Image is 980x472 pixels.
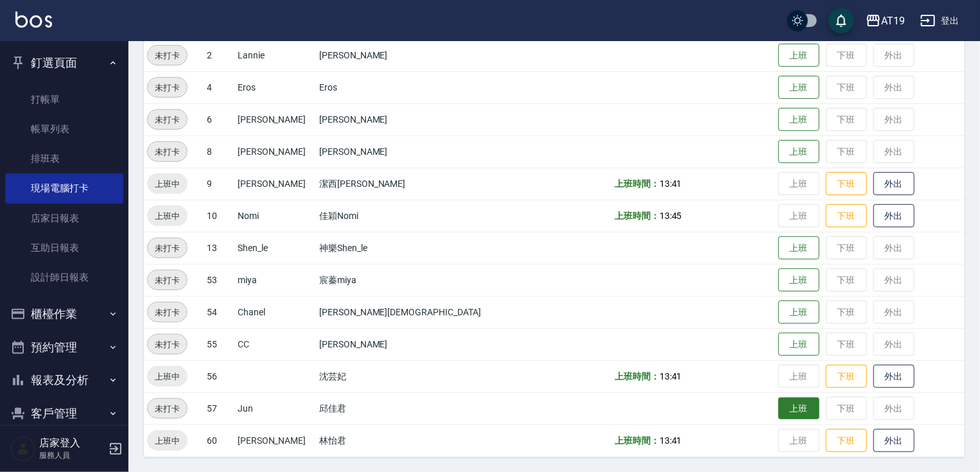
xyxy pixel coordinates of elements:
td: 57 [204,392,234,424]
td: Lannie [234,39,316,71]
td: 55 [204,328,234,360]
div: AT19 [881,13,905,29]
span: 未打卡 [148,306,187,319]
b: 上班時間： [615,371,660,381]
td: [PERSON_NAME] [316,103,530,135]
b: 上班時間： [615,435,660,446]
td: 沈芸妃 [316,360,530,392]
button: 下班 [826,365,867,389]
button: 上班 [778,108,819,132]
button: 上班 [778,44,819,67]
button: 上班 [778,398,819,420]
td: 10 [204,200,234,232]
span: 13:41 [660,179,682,189]
button: 預約管理 [5,331,123,364]
td: 佳穎Nomi [316,200,530,232]
span: 上班中 [147,209,188,223]
td: [PERSON_NAME] [316,135,530,168]
td: 宸蓁miya [316,264,530,296]
td: miya [234,264,316,296]
p: 服務人員 [39,450,105,461]
h5: 店家登入 [39,437,105,450]
td: 林怡君 [316,424,530,457]
span: 上班中 [147,370,188,383]
span: 13:41 [660,435,682,446]
img: Logo [15,12,52,28]
td: Jun [234,392,316,424]
a: 帳單列表 [5,114,123,144]
button: 外出 [873,429,914,453]
td: CC [234,328,316,360]
span: 未打卡 [148,241,187,255]
span: 未打卡 [148,274,187,287]
span: 未打卡 [148,113,187,127]
img: Person [10,436,36,462]
td: Nomi [234,200,316,232]
td: [PERSON_NAME][DEMOGRAPHIC_DATA] [316,296,530,328]
button: 上班 [778,76,819,100]
span: 13:41 [660,371,682,381]
td: [PERSON_NAME] [316,328,530,360]
button: 下班 [826,172,867,196]
td: [PERSON_NAME] [234,135,316,168]
a: 現場電腦打卡 [5,173,123,203]
td: 邱佳君 [316,392,530,424]
button: 報表及分析 [5,363,123,397]
a: 排班表 [5,144,123,173]
button: 上班 [778,301,819,324]
td: 53 [204,264,234,296]
td: 6 [204,103,234,135]
a: 打帳單 [5,85,123,114]
a: 設計師日報表 [5,263,123,292]
td: 56 [204,360,234,392]
td: 9 [204,168,234,200]
button: 下班 [826,429,867,453]
td: [PERSON_NAME] [234,168,316,200]
td: 8 [204,135,234,168]
button: 下班 [826,204,867,228]
a: 互助日報表 [5,233,123,263]
td: 54 [204,296,234,328]
td: Shen_le [234,232,316,264]
button: 客戶管理 [5,397,123,430]
td: 潔西[PERSON_NAME] [316,168,530,200]
button: 外出 [873,204,914,228]
span: 未打卡 [148,145,187,159]
a: 店家日報表 [5,204,123,233]
td: [PERSON_NAME] [316,39,530,71]
button: 上班 [778,236,819,260]
button: save [828,8,854,33]
button: 上班 [778,333,819,356]
span: 未打卡 [148,402,187,415]
td: Eros [316,71,530,103]
span: 未打卡 [148,81,187,94]
td: 神樂Shen_le [316,232,530,264]
button: 釘選頁面 [5,46,123,80]
td: 13 [204,232,234,264]
button: 登出 [915,9,965,33]
td: 4 [204,71,234,103]
span: 未打卡 [148,338,187,351]
b: 上班時間： [615,179,660,189]
td: 60 [204,424,234,457]
td: [PERSON_NAME] [234,424,316,457]
td: 2 [204,39,234,71]
td: [PERSON_NAME] [234,103,316,135]
button: 上班 [778,268,819,292]
span: 上班中 [147,177,188,191]
button: 櫃檯作業 [5,297,123,331]
span: 上班中 [147,434,188,448]
td: Eros [234,71,316,103]
span: 未打卡 [148,49,187,62]
span: 13:45 [660,211,682,221]
button: AT19 [861,8,910,34]
button: 上班 [778,140,819,164]
button: 外出 [873,172,914,196]
button: 外出 [873,365,914,389]
td: Chanel [234,296,316,328]
b: 上班時間： [615,211,660,221]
